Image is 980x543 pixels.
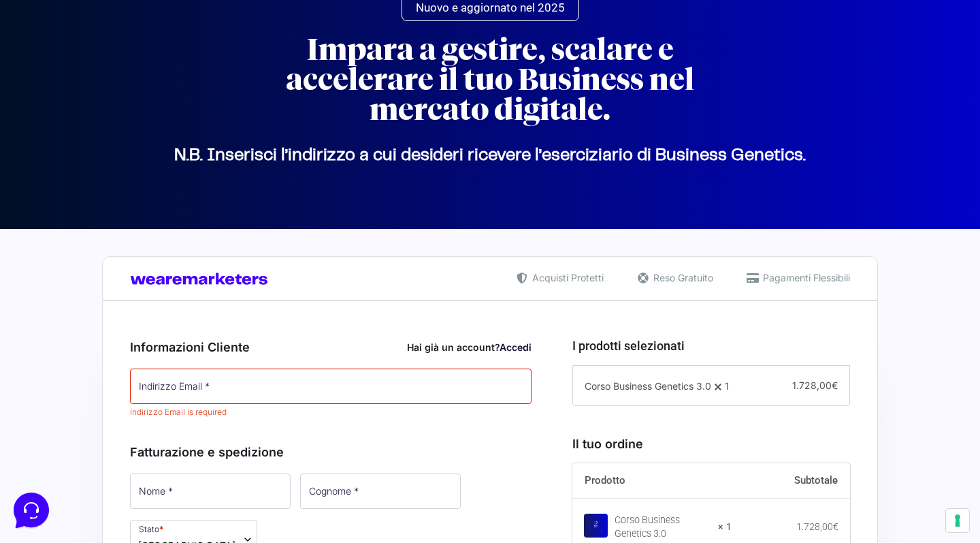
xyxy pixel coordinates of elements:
[832,379,838,391] span: €
[572,337,850,355] h3: I prodotti selezionati
[95,418,178,449] button: Messaggi
[718,521,732,534] strong: × 1
[130,369,532,404] input: Indirizzo Email *
[759,270,850,285] span: Pagamenti Flessibili
[145,169,250,180] a: Apri Centro Assistenza
[130,338,532,356] h3: Informazioni Cliente
[946,509,969,532] button: Le tue preferenze relative al consenso per le tecnologie di tracciamento
[130,407,227,417] span: Indirizzo Email is required
[416,2,565,14] span: Nuovo e aggiornato nel 2025
[22,114,250,142] button: Inizia una conversazione
[11,490,52,531] iframe: Customerly Messenger Launcher
[22,55,116,65] span: Le tue conversazioni
[178,418,261,449] button: Aiuto
[792,379,838,391] span: 1.728,00
[130,474,291,509] input: Nome *
[88,123,201,134] span: Inizia una conversazione
[245,35,735,125] h2: Impara a gestire, scalare e accelerare il tuo Business nel mercato digitale.
[109,155,871,156] p: N.B. Inserisci l’indirizzo a cui desideri ricevere l’eserciziario di Business Genetics.
[833,521,838,532] span: €
[300,474,461,509] input: Cognome *
[407,340,532,354] div: Hai già un account?
[11,418,95,449] button: Home
[65,76,93,104] img: dark
[210,437,229,449] p: Aiuto
[725,380,729,392] span: 1
[796,521,838,532] bdi: 1.728,00
[529,270,604,285] span: Acquisti Protetti
[31,198,223,212] input: Cerca un articolo...
[41,437,64,449] p: Home
[615,514,710,541] div: Corso Business Genetics 3.0
[572,435,850,453] h3: Il tuo ordine
[130,443,532,461] h3: Fatturazione e spedizione
[22,169,106,180] span: Trova una risposta
[584,514,608,538] img: Corso Business Genetics 3.0
[650,270,713,285] span: Reso Gratuito
[22,76,49,104] img: dark
[585,380,711,392] span: Corso Business Genetics 3.0
[118,437,154,449] p: Messaggi
[44,76,71,104] img: dark
[500,341,532,353] a: Accedi
[11,11,229,33] h2: Ciao da Marketers 👋
[572,463,732,499] th: Prodotto
[732,463,850,499] th: Subtotale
